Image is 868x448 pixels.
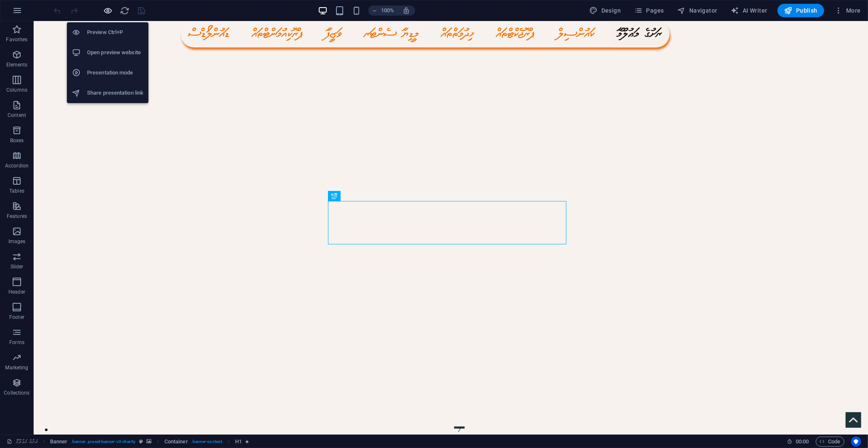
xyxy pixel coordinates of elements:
p: Content [8,112,26,119]
p: Marketing [5,364,28,371]
h6: Share presentation link [87,88,143,98]
nav: breadcrumb [50,437,249,447]
p: Footer [9,314,24,321]
p: Tables [9,188,24,194]
span: Code [820,437,841,447]
p: Collections [4,390,29,396]
i: This element contains a background [146,439,151,444]
button: Design [586,4,625,17]
h6: Presentation mode [87,68,143,78]
button: 100% [368,5,398,16]
p: Columns [6,87,27,93]
button: reload [120,5,130,16]
span: Click to select. Double-click to edit [164,437,188,447]
p: Slider [11,263,24,270]
button: Usercentrics [851,437,861,447]
span: . banner .preset-banner-v3-charity [71,437,136,447]
button: Publish [778,4,824,17]
button: Pages [631,4,667,17]
p: Images [8,238,26,245]
span: . banner-content [191,437,222,447]
span: AI Writer [731,6,767,15]
div: Design (Ctrl+Alt+Y) [586,4,625,17]
p: Elements [6,61,28,68]
span: Publish [784,6,818,15]
span: Click to select. Double-click to edit [50,437,68,447]
h6: 100% [381,5,394,16]
button: Navigator [674,4,721,17]
p: Header [8,289,25,295]
h6: Session time [787,437,809,447]
i: On resize automatically adjust zoom level to fit chosen device. [403,7,410,14]
span: Pages [634,6,664,15]
h6: Preview Ctrl+P [87,27,143,37]
a: Click to cancel selection. Double-click to open Pages [7,437,38,447]
span: More [834,6,861,15]
i: This element is a customizable preset [139,439,143,444]
p: Accordion [5,162,29,169]
span: : [802,438,803,445]
p: Features [7,213,27,220]
button: Code [816,437,844,447]
i: Reload page [120,6,130,16]
span: 00 00 [796,437,809,447]
button: 1 [421,406,431,408]
p: Boxes [10,137,24,144]
span: Design [590,6,621,15]
h6: Open preview website [87,48,143,58]
button: AI Writer [728,4,771,17]
button: More [831,4,864,17]
i: Element contains an animation [246,439,249,444]
span: Click to select. Double-click to edit [235,437,242,447]
p: Forms [9,339,24,346]
span: Navigator [677,6,717,15]
p: Favorites [6,36,27,43]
